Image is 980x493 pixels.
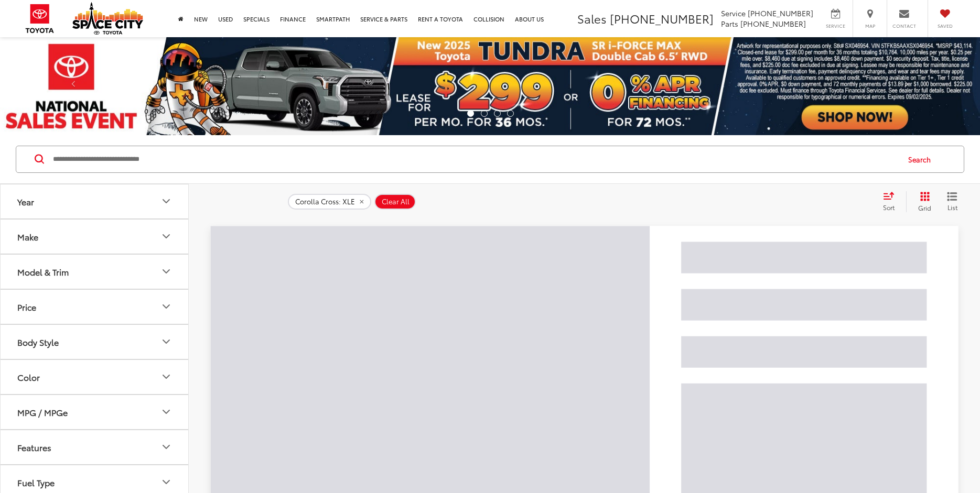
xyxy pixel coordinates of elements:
span: [PHONE_NUMBER] [748,8,813,18]
div: MPG / MPGe [160,406,173,418]
div: Body Style [160,335,173,348]
div: Features [17,442,51,452]
button: Clear All [374,194,416,210]
div: Body Style [17,337,59,347]
span: Contact [892,23,916,29]
div: Fuel Type [17,477,55,487]
button: ColorColor [1,360,189,394]
span: Sort [883,203,895,212]
span: Saved [933,23,956,29]
span: [PHONE_NUMBER] [610,10,714,27]
div: Color [17,372,40,382]
div: Fuel Type [160,476,173,488]
button: Model & TrimModel & Trim [1,255,189,289]
div: Price [160,300,173,313]
span: Parts [721,18,738,29]
div: Year [17,196,34,206]
div: Make [17,232,38,242]
button: YearYear [1,184,189,218]
div: Year [160,195,173,207]
span: List [947,203,957,212]
span: Grid [918,203,931,212]
span: Service [721,8,746,18]
button: remove Corolla%20Cross: XLE [288,194,371,210]
img: Space City Toyota [72,2,143,35]
span: Map [858,23,881,29]
button: Grid View [906,191,939,212]
button: Search [898,146,946,172]
button: PricePrice [1,290,189,324]
div: Model & Trim [160,265,173,278]
span: Corolla Cross: XLE [295,198,355,206]
div: MPG / MPGe [17,407,68,417]
button: MakeMake [1,220,189,254]
span: [PHONE_NUMBER] [740,18,806,29]
input: Search by Make, Model, or Keyword [52,147,898,172]
button: FeaturesFeatures [1,430,189,464]
button: List View [939,191,965,212]
div: Model & Trim [17,267,69,277]
div: Color [160,370,173,383]
span: Sales [577,10,607,27]
button: Select sort value [878,191,906,212]
span: Clear All [382,198,410,206]
button: MPG / MPGeMPG / MPGe [1,395,189,429]
div: Features [160,441,173,453]
div: Make [160,230,173,243]
span: Service [824,23,847,29]
button: Body StyleBody Style [1,325,189,359]
div: Price [17,302,36,312]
